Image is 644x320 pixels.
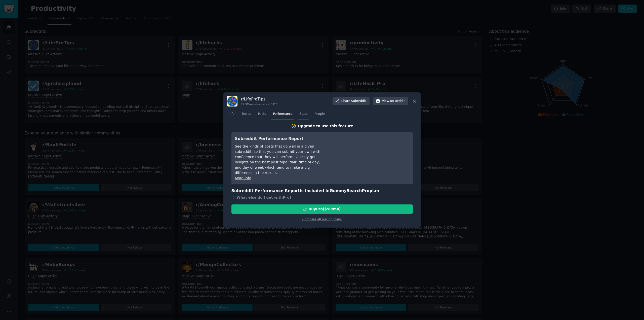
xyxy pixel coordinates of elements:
span: Posts [258,112,266,116]
span: Performance [273,112,293,116]
div: See the kinds of posts that do well in a given subreddit, so that you can submit your own with co... [235,144,327,175]
span: Stats [300,112,307,116]
button: Viewon Reddit [373,97,408,105]
a: Performance [271,110,294,120]
h3: Subreddit Performance Report is included in plan [231,188,413,194]
a: More info [235,176,251,180]
div: What else do I get with Pro ? [231,194,413,201]
iframe: YouTube video player [334,136,409,173]
div: Upgrade to use this feature [298,123,353,129]
div: Buy Pro ($ 59 /mo ) [309,206,341,212]
span: Subreddit [351,99,366,103]
h3: Subreddit Performance Report [235,136,327,142]
span: on Reddit [390,99,405,103]
span: Share [341,99,366,103]
a: Topics [240,110,253,120]
button: BuyPro($59/mo) [231,204,413,214]
a: People [313,110,327,120]
span: Topics [242,112,251,116]
span: Info [229,112,234,116]
span: View [382,99,405,103]
span: GummySearch Pro [330,188,369,193]
h3: r/ LifeProTips [241,96,278,102]
a: Posts [256,110,268,120]
div: 22.9M members since [DATE] [241,102,278,106]
a: Compare all pricing plans [302,218,342,221]
span: People [314,112,325,116]
button: ShareSubreddit [333,97,370,105]
img: LifeProTips [227,96,237,106]
a: Stats [298,110,309,120]
a: Info [227,110,236,120]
